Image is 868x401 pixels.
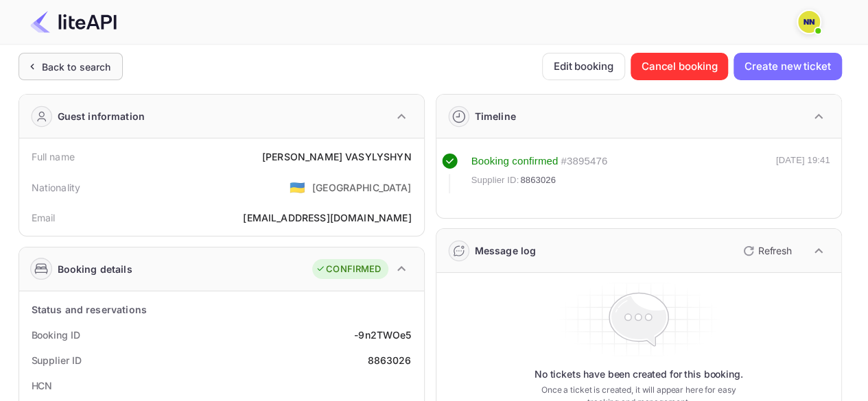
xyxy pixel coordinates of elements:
[312,180,412,195] div: [GEOGRAPHIC_DATA]
[32,149,75,164] div: Full name
[758,243,792,258] p: Refresh
[475,243,537,258] div: Message log
[520,173,556,187] span: 8863026
[32,378,53,393] div: HCN
[631,53,729,80] button: Cancel booking
[262,149,412,164] div: [PERSON_NAME] VASYLYSHYN
[32,328,80,342] div: Booking ID
[535,367,743,381] p: No tickets have been created for this booking.
[354,328,411,342] div: -9n2TWOe5
[243,210,411,225] div: [EMAIL_ADDRESS][DOMAIN_NAME]
[316,263,381,276] div: CONFIRMED
[798,11,820,33] img: N/A N/A
[471,154,559,169] div: Booking confirmed
[734,53,841,80] button: Create new ticket
[32,302,147,317] div: Status and reservations
[58,109,145,123] div: Guest information
[42,60,111,74] div: Back to search
[32,180,81,195] div: Nationality
[290,175,305,199] span: United States
[32,210,56,225] div: Email
[367,353,411,367] div: 8863026
[58,262,132,276] div: Booking details
[542,53,625,80] button: Edit booking
[32,353,82,367] div: Supplier ID
[561,154,607,169] div: # 3895476
[475,109,516,123] div: Timeline
[776,154,830,193] div: [DATE] 19:41
[735,240,797,262] button: Refresh
[471,173,519,187] span: Supplier ID:
[30,11,117,33] img: LiteAPI Logo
